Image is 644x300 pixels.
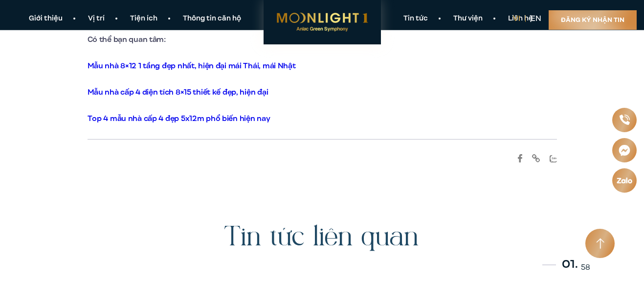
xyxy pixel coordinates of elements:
[391,14,441,24] a: Tin tức
[170,14,254,24] a: Thông tin căn hộ
[16,14,75,24] a: Giới thiệu
[224,220,420,256] h2: Tin tức liên quan
[616,176,633,184] img: Zalo icon
[75,14,117,24] a: Vị trí
[556,256,578,273] span: 01.
[88,34,166,45] strong: Có thể bạn quan tâm:
[619,114,630,126] img: Phone icon
[117,14,170,24] a: Tiện ích
[88,87,268,98] a: Mẫu nhà cấp 4 diện tích 8×15 thiết kế đẹp, hiện đại
[88,60,296,71] a: Mẫu nhà 8×12 1 tầng đẹp nhất, hiện đại mái Thái, mái Nhật
[550,155,557,162] img: Top 7 mẫu nhà cấp 4 ngang 7m đẹp, ấn tượng
[531,13,541,24] a: en
[618,143,631,157] img: Messenger icon
[88,113,270,124] a: Top 4 mẫu nhà cấp 4 đẹp 5x12m phổ biến hiện nay
[532,154,540,162] img: Top 7 mẫu nhà cấp 4 ngang 7m đẹp, ấn tượng
[513,13,520,24] a: vi
[441,14,495,24] a: Thư viện
[495,14,546,24] a: Liên hệ
[596,238,604,249] img: Arrow icon
[549,10,637,30] a: Đăng ký nhận tin
[518,154,522,162] img: Top 7 mẫu nhà cấp 4 ngang 7m đẹp, ấn tượng
[581,262,590,273] span: 58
